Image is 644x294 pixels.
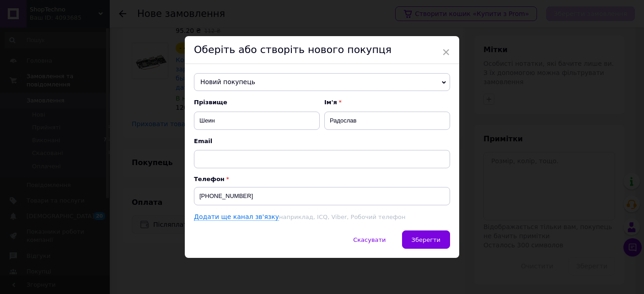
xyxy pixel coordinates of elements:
[442,44,450,60] span: ×
[279,214,405,220] span: наприклад, ICQ, Viber, Робочий телефон
[324,98,450,107] span: Ім'я
[194,73,450,91] span: Новий покупець
[194,213,279,221] a: Додати ще канал зв'язку
[343,230,395,249] button: Скасувати
[194,112,320,130] input: Наприклад: Іванов
[412,236,440,243] span: Зберегти
[353,236,386,243] span: Скасувати
[194,137,450,145] span: Email
[185,36,459,64] div: Оберіть або створіть нового покупця
[194,176,450,182] p: Телефон
[194,98,320,107] span: Прізвище
[324,112,450,130] input: Наприклад: Іван
[194,187,450,205] input: +38 096 0000000
[402,230,450,249] button: Зберегти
